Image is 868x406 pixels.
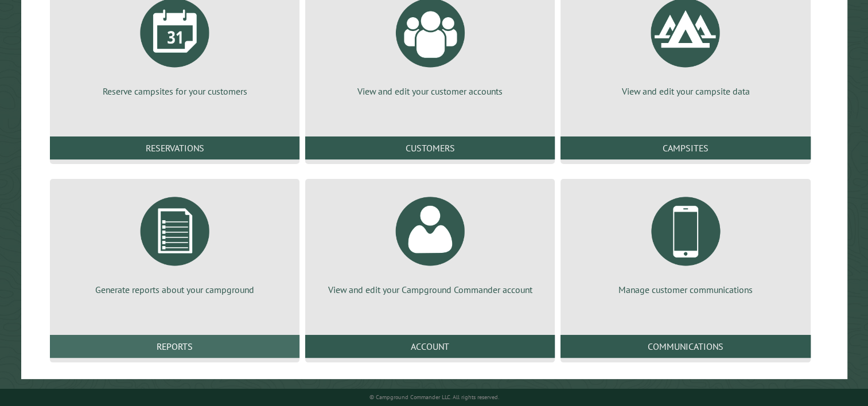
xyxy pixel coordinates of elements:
[64,85,286,97] p: Reserve campsites for your customers
[64,188,286,296] a: Generate reports about your campground
[305,335,555,358] a: Account
[319,188,541,296] a: View and edit your Campground Commander account
[574,188,796,296] a: Manage customer communications
[50,136,299,159] a: Reservations
[319,283,541,296] p: View and edit your Campground Commander account
[50,335,299,358] a: Reports
[319,85,541,97] p: View and edit your customer accounts
[305,136,555,159] a: Customers
[369,393,499,401] small: © Campground Commander LLC. All rights reserved.
[560,335,810,358] a: Communications
[574,85,796,97] p: View and edit your campsite data
[64,283,286,296] p: Generate reports about your campground
[574,283,796,296] p: Manage customer communications
[560,136,810,159] a: Campsites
